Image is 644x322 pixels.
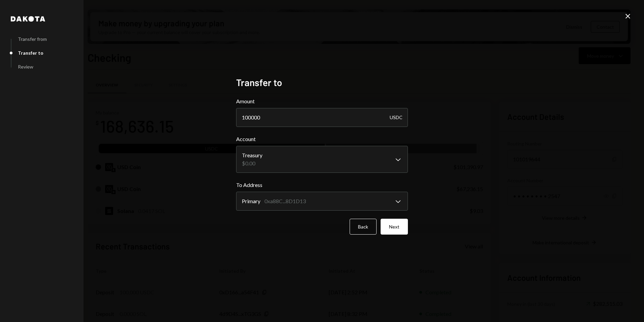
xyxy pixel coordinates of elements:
[381,219,408,235] button: Next
[18,64,33,70] div: Review
[236,76,408,89] h2: Transfer to
[236,192,408,211] button: To Address
[18,50,43,56] div: Transfer to
[350,219,377,235] button: Back
[236,97,408,105] label: Amount
[236,108,408,127] input: Enter amount
[236,146,408,173] button: Account
[236,135,408,143] label: Account
[390,108,402,127] div: USDC
[236,181,408,189] label: To Address
[18,36,47,42] div: Transfer from
[264,197,306,205] div: 0xa88C...8D1D13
